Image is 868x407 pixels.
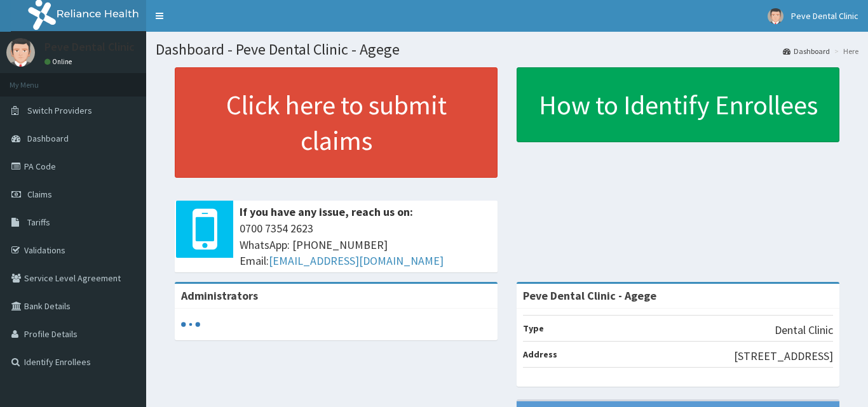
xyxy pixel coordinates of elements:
[181,288,258,303] b: Administrators
[156,41,858,58] h1: Dashboard - Peve Dental Clinic - Agege
[44,41,135,53] p: Peve Dental Clinic
[27,133,69,144] span: Dashboard
[27,189,52,200] span: Claims
[783,46,830,57] a: Dashboard
[27,105,92,116] span: Switch Providers
[517,67,839,142] a: How to Identify Enrollees
[523,288,656,303] strong: Peve Dental Clinic - Agege
[240,220,491,269] span: 0700 7354 2623 WhatsApp: [PHONE_NUMBER] Email:
[44,57,75,66] a: Online
[523,323,544,334] b: Type
[175,67,498,178] a: Click here to submit claims
[734,348,833,364] p: [STREET_ADDRESS]
[791,10,858,22] span: Peve Dental Clinic
[181,315,200,334] svg: audio-loading
[240,204,413,219] b: If you have any issue, reach us on:
[523,349,557,360] b: Address
[768,8,783,24] img: User Image
[27,217,50,228] span: Tariffs
[775,322,833,338] p: Dental Clinic
[831,46,858,57] li: Here
[269,253,444,268] a: [EMAIL_ADDRESS][DOMAIN_NAME]
[6,38,35,67] img: User Image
